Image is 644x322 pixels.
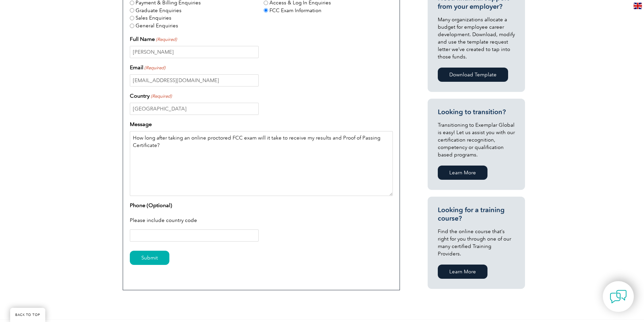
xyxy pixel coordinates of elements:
a: Learn More [438,265,487,279]
label: Message [130,120,152,128]
span: (Required) [144,65,165,71]
a: Download Template [438,68,508,82]
label: Sales Enquiries [136,14,171,22]
h3: Looking for a training course? [438,206,515,223]
a: Learn More [438,166,487,180]
img: en [634,3,642,9]
label: Full Name [130,35,177,43]
label: Email [130,64,165,72]
input: Submit [130,251,169,265]
label: FCC Exam Information [269,7,321,15]
div: Please include country code [130,212,393,230]
a: BACK TO TOP [10,308,45,322]
span: (Required) [150,93,172,100]
label: General Enquiries [136,22,178,30]
label: Graduate Enquiries [136,7,182,15]
label: Country [130,92,172,100]
img: contact-chat.png [610,288,627,305]
span: (Required) [155,36,177,43]
p: Find the online course that’s right for you through one of our many certified Training Providers. [438,228,515,257]
p: Transitioning to Exemplar Global is easy! Let us assist you with our certification recognition, c... [438,121,515,158]
p: Many organizations allocate a budget for employee career development. Download, modify and use th... [438,16,515,60]
h3: Looking to transition? [438,108,515,116]
label: Phone (Optional) [130,201,172,209]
